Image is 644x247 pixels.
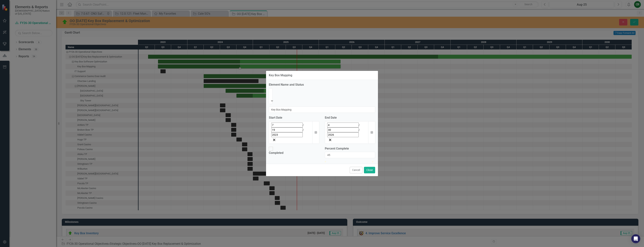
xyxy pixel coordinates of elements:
[269,116,282,120] div: Start Date
[364,167,375,173] button: Close
[325,147,349,151] label: Percent Complete
[303,123,304,126] span: /
[359,128,360,131] span: /
[269,151,283,155] div: Completed
[350,167,362,173] button: Cancel
[269,83,304,87] label: Element Name and Status
[325,116,337,120] div: End Date
[269,74,292,77] div: Key Box Mapping
[631,234,640,243] div: Open Intercom Messenger
[303,128,304,131] span: /
[359,123,360,126] span: /
[269,106,375,113] input: Name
